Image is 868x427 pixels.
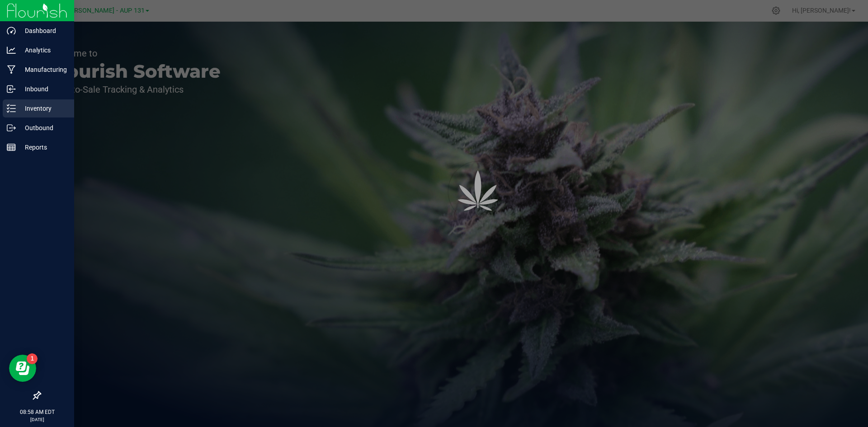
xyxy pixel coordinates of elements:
p: Outbound [16,122,70,133]
p: Analytics [16,45,70,56]
p: Inbound [16,84,70,94]
p: [DATE] [4,416,70,423]
inline-svg: Manufacturing [7,65,16,74]
inline-svg: Outbound [7,123,16,132]
iframe: Resource center [9,355,36,382]
p: Manufacturing [16,64,70,75]
inline-svg: Inbound [7,84,16,94]
inline-svg: Reports [7,143,16,152]
p: 08:58 AM EDT [4,408,70,416]
p: Inventory [16,103,70,114]
iframe: Resource center unread badge [27,353,38,364]
inline-svg: Dashboard [7,26,16,35]
inline-svg: Analytics [7,46,16,55]
p: Dashboard [16,25,70,36]
p: Reports [16,142,70,153]
inline-svg: Inventory [7,104,16,113]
